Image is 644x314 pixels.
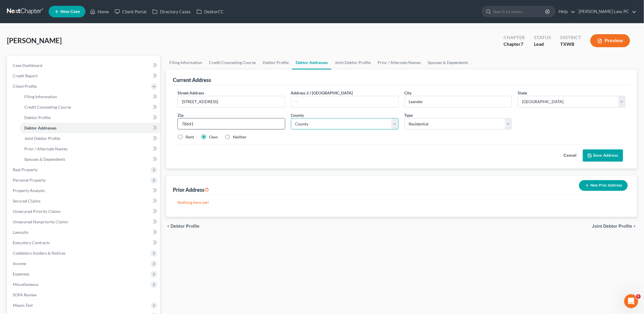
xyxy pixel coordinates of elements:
input: -- [291,96,398,107]
span: Debtor Profile [24,115,50,120]
input: Enter street address [178,96,285,107]
p: Nothing here yet! [178,200,625,205]
span: Debtor Addresses [24,125,56,130]
a: Lawsuits [8,227,160,238]
span: Unsecured Nonpriority Claims [13,219,68,224]
a: Debtor Addresses [20,123,160,133]
input: XXXXX [178,118,285,130]
span: Zip [178,113,184,118]
a: Unsecured Nonpriority Claims [8,217,160,227]
span: Miscellaneous [13,282,39,287]
a: Help [556,6,575,17]
span: State [518,90,527,95]
a: Executory Contracts [8,238,160,248]
span: Credit Counseling Course [24,105,71,109]
a: Prior / Alternate Names [20,144,160,154]
span: County [291,113,304,118]
div: Prior Address [173,186,209,193]
span: New Case [61,10,80,14]
iframe: Intercom live chat [624,294,638,308]
span: Joint Debtor Profile [592,224,632,229]
div: Chapter [504,34,525,41]
span: Property Analysis [13,188,45,193]
span: Real Property [13,167,38,172]
i: chevron_left [166,224,171,229]
a: Unsecured Priority Claims [8,206,160,217]
span: Expenses [13,271,29,276]
a: Joint Debtor Profile [331,56,374,70]
a: DebtorCC [194,6,226,17]
a: Spouses & Dependents [20,154,160,165]
button: Preview [590,34,630,47]
a: Credit Report [8,71,160,81]
a: Debtor Profile [20,112,160,123]
span: Executory Contracts [13,240,50,245]
i: chevron_right [632,224,637,229]
button: chevron_left Debtor Profile [166,224,200,229]
button: New Prior Address [579,180,628,191]
a: [PERSON_NAME] Law, PC [576,6,637,17]
input: Enter city... [405,96,512,107]
a: Debtor Profile [259,56,292,70]
span: Secured Claims [13,198,41,203]
a: Directory Cases [149,6,194,17]
button: Joint Debtor Profile chevron_right [592,224,637,229]
label: Address 2 / [GEOGRAPHIC_DATA] [291,90,353,96]
label: Own [209,134,218,140]
span: Codebtors Insiders & Notices [13,251,65,255]
a: Client Portal [112,6,149,17]
div: Lead [534,41,551,48]
a: Property Analysis [8,185,160,196]
div: Status [534,34,551,41]
a: Filing Information [20,92,160,102]
a: Credit Counseling Course [206,56,259,70]
div: Chapter [504,41,525,48]
a: SOFA Review [8,290,160,300]
a: Spouses & Dependents [424,56,472,70]
div: Current Address [173,76,211,83]
a: Home [87,6,112,17]
span: Lawsuits [13,230,28,235]
label: Neither [233,134,247,140]
span: 5 [636,294,641,299]
span: Joint Debtor Profile [24,136,60,141]
span: Case Dashboard [13,63,42,68]
div: District [560,34,581,41]
label: Rent [186,134,194,140]
span: Credit Report [13,73,38,78]
span: Means Test [13,303,33,308]
span: Filing Information [24,94,57,99]
a: Case Dashboard [8,60,160,71]
input: Search by name... [493,6,546,17]
span: Street Address [178,90,204,95]
button: Save Address [583,149,623,162]
span: Debtor Profile [171,224,200,229]
span: 7 [521,41,523,47]
div: TXWB [560,41,581,48]
span: City [405,90,412,95]
span: Income [13,261,26,266]
span: Prior / Alternate Names [24,146,67,151]
span: [PERSON_NAME] [7,36,62,45]
span: Personal Property [13,178,46,182]
label: Type [405,112,413,118]
a: Prior / Alternate Names [374,56,424,70]
a: Joint Debtor Profile [20,133,160,144]
a: Debtor Addresses [292,56,331,70]
button: Cancel [557,150,583,161]
span: Unsecured Priority Claims [13,209,61,214]
a: Credit Counseling Course [20,102,160,112]
a: Filing Information [166,56,206,70]
span: Client Profile [13,84,37,89]
span: SOFA Review [13,292,37,297]
span: Spouses & Dependents [24,157,65,162]
a: Secured Claims [8,196,160,206]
